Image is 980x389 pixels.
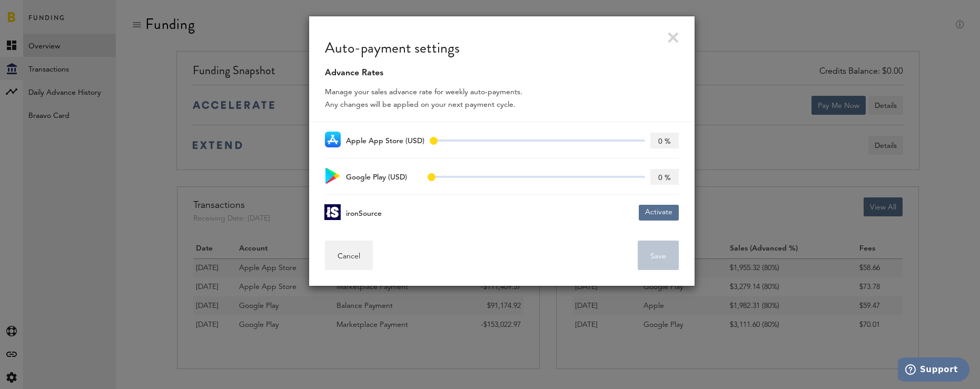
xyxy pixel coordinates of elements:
img: 36.png [324,204,341,220]
label: ironSource [346,208,382,220]
button: Activate [639,205,679,221]
img: 17.png [325,168,340,184]
button: Cancel [325,241,373,270]
div: Auto-payment settings [309,16,695,58]
img: 21.png [325,132,341,147]
div: Advance Rates [325,66,695,80]
iframe: Opens a widget where you can find more information [898,357,969,384]
button: Save [638,241,679,270]
label: Google Play (USD) [346,172,407,184]
label: Apple App Store (USD) [346,135,424,147]
div: Manage your sales advance rate for weekly auto-payments. Any changes will be applied on your next... [309,80,695,122]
